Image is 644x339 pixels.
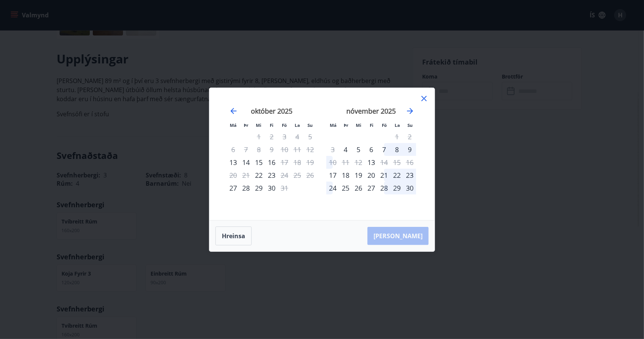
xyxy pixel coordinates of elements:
div: Aðeins innritun í boði [339,143,352,156]
div: 27 [365,182,378,194]
div: Move forward to switch to the next month. [406,106,415,116]
div: Move backward to switch to the previous month. [229,106,238,116]
small: Su [307,122,313,128]
div: 20 [365,169,378,182]
td: Choose fimmtudagur, 6. nóvember 2025 as your check-in date. It’s available. [365,143,378,156]
div: Aðeins útritun í boði [378,156,390,169]
td: Choose fimmtudagur, 16. október 2025 as your check-in date. It’s available. [265,156,278,169]
td: Not available. mánudagur, 10. nóvember 2025 [326,156,339,169]
small: Fi [270,122,274,128]
td: Not available. föstudagur, 31. október 2025 [278,182,291,194]
div: 23 [265,169,278,182]
div: Aðeins innritun í boði [252,169,265,182]
strong: október 2025 [251,106,292,116]
td: Choose fimmtudagur, 30. október 2025 as your check-in date. It’s available. [265,182,278,194]
div: 9 [403,143,416,156]
small: Su [407,122,413,128]
small: La [395,122,400,128]
div: 29 [252,182,265,194]
small: La [295,122,300,128]
div: Aðeins innritun í boði [365,156,378,169]
td: Choose þriðjudagur, 14. október 2025 as your check-in date. It’s available. [240,156,252,169]
button: Hreinsa [215,227,252,245]
div: 28 [378,182,390,194]
small: Má [230,122,237,128]
div: 16 [265,156,278,169]
td: Not available. miðvikudagur, 1. október 2025 [252,130,265,143]
td: Not available. fimmtudagur, 9. október 2025 [265,143,278,156]
div: Aðeins útritun í boði [278,169,291,182]
td: Choose miðvikudagur, 26. nóvember 2025 as your check-in date. It’s available. [352,182,365,194]
div: 21 [378,169,390,182]
div: 6 [365,143,378,156]
div: Aðeins útritun í boði [326,156,339,169]
td: Choose þriðjudagur, 25. nóvember 2025 as your check-in date. It’s available. [339,182,352,194]
div: 5 [352,143,365,156]
td: Not available. sunnudagur, 16. nóvember 2025 [403,156,416,169]
div: Aðeins innritun í boði [227,156,240,169]
td: Choose fimmtudagur, 23. október 2025 as your check-in date. It’s available. [265,169,278,182]
small: Fi [370,122,373,128]
div: 23 [403,169,416,182]
div: Aðeins innritun í boði [326,169,339,182]
div: 24 [326,182,339,194]
td: Choose þriðjudagur, 28. október 2025 as your check-in date. It’s available. [240,182,252,194]
td: Choose miðvikudagur, 15. október 2025 as your check-in date. It’s available. [252,156,265,169]
td: Not available. sunnudagur, 26. október 2025 [304,169,317,182]
td: Choose miðvikudagur, 22. október 2025 as your check-in date. It’s available. [252,169,265,182]
div: Calendar [218,97,426,211]
strong: nóvember 2025 [347,106,396,116]
td: Not available. þriðjudagur, 21. október 2025 [240,169,252,182]
td: Not available. mánudagur, 3. nóvember 2025 [326,143,339,156]
td: Not available. laugardagur, 1. nóvember 2025 [390,130,403,143]
td: Not available. sunnudagur, 19. október 2025 [304,156,317,169]
td: Choose fimmtudagur, 13. nóvember 2025 as your check-in date. It’s available. [365,156,378,169]
td: Not available. föstudagur, 10. október 2025 [278,143,291,156]
div: 30 [265,182,278,194]
small: Mi [256,122,262,128]
td: Not available. föstudagur, 3. október 2025 [278,130,291,143]
td: Choose þriðjudagur, 4. nóvember 2025 as your check-in date. It’s available. [339,143,352,156]
td: Not available. laugardagur, 18. október 2025 [291,156,304,169]
div: 15 [252,156,265,169]
td: Not available. mánudagur, 20. október 2025 [227,169,240,182]
div: Aðeins innritun í boði [227,182,240,194]
div: 28 [240,182,252,194]
td: Not available. laugardagur, 25. október 2025 [291,169,304,182]
td: Choose miðvikudagur, 19. nóvember 2025 as your check-in date. It’s available. [352,169,365,182]
td: Not available. laugardagur, 4. október 2025 [291,130,304,143]
td: Choose þriðjudagur, 18. nóvember 2025 as your check-in date. It’s available. [339,169,352,182]
td: Not available. föstudagur, 17. október 2025 [278,156,291,169]
td: Choose fimmtudagur, 20. nóvember 2025 as your check-in date. It’s available. [365,169,378,182]
td: Not available. þriðjudagur, 11. nóvember 2025 [339,156,352,169]
td: Not available. miðvikudagur, 12. nóvember 2025 [352,156,365,169]
td: Choose föstudagur, 28. nóvember 2025 as your check-in date. It’s available. [378,182,390,194]
td: Not available. föstudagur, 24. október 2025 [278,169,291,182]
td: Choose laugardagur, 8. nóvember 2025 as your check-in date. It’s available. [390,143,403,156]
td: Choose sunnudagur, 23. nóvember 2025 as your check-in date. It’s available. [403,169,416,182]
td: Choose fimmtudagur, 27. nóvember 2025 as your check-in date. It’s available. [365,182,378,194]
td: Not available. laugardagur, 15. nóvember 2025 [390,156,403,169]
td: Not available. miðvikudagur, 8. október 2025 [252,143,265,156]
td: Choose laugardagur, 29. nóvember 2025 as your check-in date. It’s available. [390,182,403,194]
td: Choose miðvikudagur, 5. nóvember 2025 as your check-in date. It’s available. [352,143,365,156]
td: Choose laugardagur, 22. nóvember 2025 as your check-in date. It’s available. [390,169,403,182]
td: Choose mánudagur, 27. október 2025 as your check-in date. It’s available. [227,182,240,194]
div: 19 [352,169,365,182]
div: 29 [390,182,403,194]
div: 8 [390,143,403,156]
td: Choose föstudagur, 7. nóvember 2025 as your check-in date. It’s available. [378,143,390,156]
small: Mi [356,122,362,128]
div: 30 [403,182,416,194]
small: Fö [282,122,287,128]
div: 26 [352,182,365,194]
div: 7 [378,143,390,156]
div: 18 [339,169,352,182]
small: Fö [382,122,387,128]
div: 22 [390,169,403,182]
div: 25 [339,182,352,194]
td: Not available. sunnudagur, 12. október 2025 [304,143,317,156]
td: Choose mánudagur, 24. nóvember 2025 as your check-in date. It’s available. [326,182,339,194]
td: Not available. fimmtudagur, 2. október 2025 [265,130,278,143]
td: Not available. sunnudagur, 2. nóvember 2025 [403,130,416,143]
